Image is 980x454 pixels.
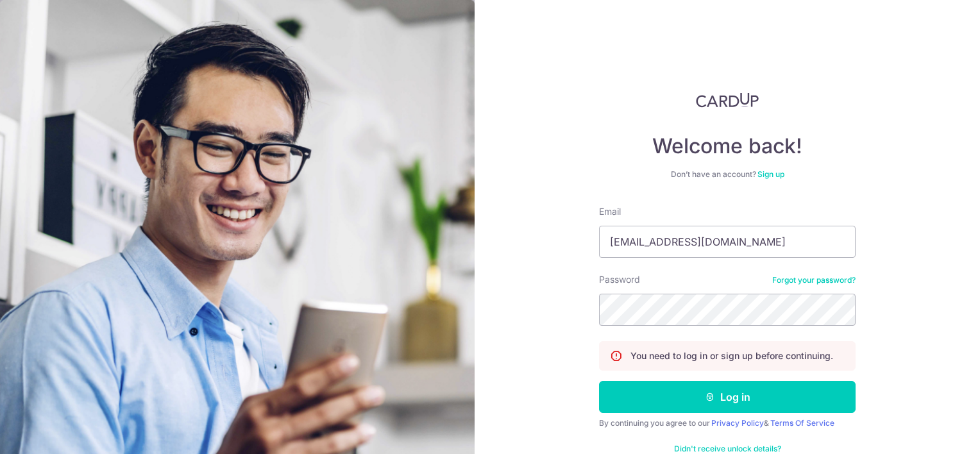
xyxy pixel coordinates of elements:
a: Didn't receive unlock details? [674,444,781,454]
a: Terms Of Service [770,418,834,428]
img: CardUp Logo [696,92,759,108]
p: You need to log in or sign up before continuing. [630,349,833,362]
a: Privacy Policy [711,418,764,428]
a: Forgot your password? [772,275,856,285]
div: Don’t have an account? [599,169,856,180]
h4: Welcome back! [599,133,856,159]
input: Enter your Email [599,226,856,258]
label: Email [599,205,621,218]
button: Log in [599,381,856,413]
div: By continuing you agree to our & [599,418,856,428]
label: Password [599,273,640,286]
a: Sign up [757,169,784,179]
